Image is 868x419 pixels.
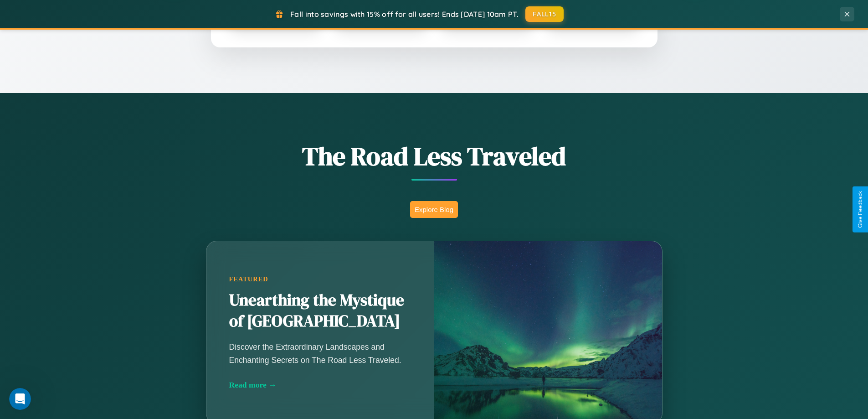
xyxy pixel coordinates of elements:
span: Fall into savings with 15% off for all users! Ends [DATE] 10am PT. [290,10,519,19]
p: Discover the Extraordinary Landscapes and Enchanting Secrets on The Road Less Traveled. [229,341,411,366]
button: FALL15 [525,6,564,22]
h1: The Road Less Traveled [161,139,708,174]
button: Explore Blog [410,201,458,218]
div: Read more → [229,380,411,390]
h2: Unearthing the Mystique of [GEOGRAPHIC_DATA] [229,290,411,332]
div: Give Feedback [857,191,863,228]
div: Featured [229,275,411,283]
iframe: Intercom live chat [9,388,31,410]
